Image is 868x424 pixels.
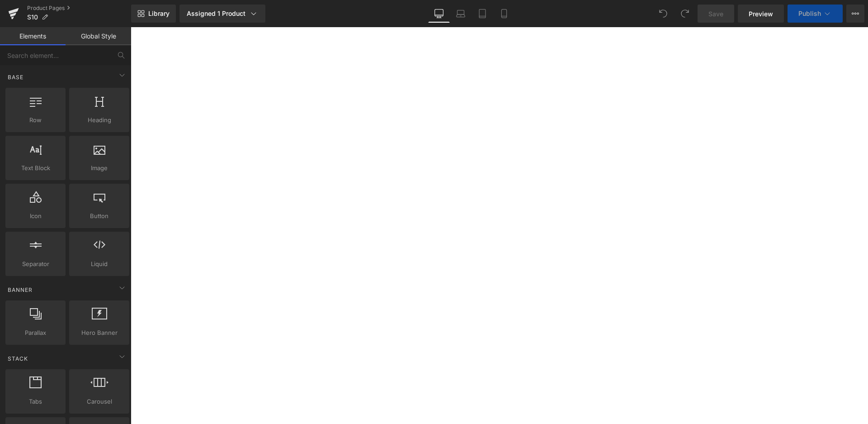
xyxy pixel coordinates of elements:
span: Carousel [72,397,127,406]
span: Row [8,115,63,125]
span: Image [72,163,127,173]
span: Stack [7,354,29,363]
span: Icon [8,211,63,221]
a: Tablet [472,5,493,23]
span: Save [708,9,723,19]
span: Publish [798,10,821,17]
a: Laptop [450,5,472,23]
a: Global Style [66,27,131,45]
a: Desktop [428,5,450,23]
button: Redo [676,5,694,23]
span: Banner [7,286,33,294]
span: Library [148,10,170,18]
span: Liquid [72,259,127,269]
a: New Library [131,5,176,23]
span: Separator [8,259,63,269]
span: Tabs [8,397,63,406]
span: Button [72,211,127,221]
a: Mobile [493,5,515,23]
a: Product Pages [27,5,131,12]
span: Parallax [8,328,63,338]
span: Text Block [8,163,63,173]
span: S10 [27,14,38,21]
a: Preview [738,5,784,23]
button: Undo [654,5,672,23]
button: Publish [788,5,843,23]
button: More [846,5,864,23]
span: Hero Banner [72,328,127,338]
span: Heading [72,115,127,125]
span: Preview [749,9,773,19]
div: Assigned 1 Product [187,9,258,18]
span: Base [7,73,24,81]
